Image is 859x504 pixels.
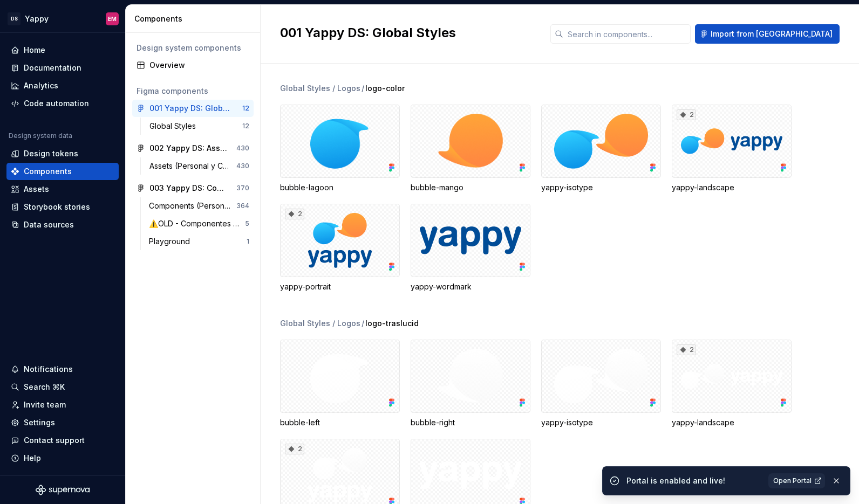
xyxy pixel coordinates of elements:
div: 370 [236,184,249,192]
div: 1 [247,237,249,246]
span: logo-traslucid [365,318,419,329]
div: 002 Yappy DS: Assets [149,143,230,154]
div: Global Styles [149,121,200,132]
div: Assets (Personal y Comercial) [149,161,236,171]
div: 430 [236,144,249,153]
div: Storybook stories [24,202,90,212]
div: Help [24,453,41,464]
div: 2yappy-landscape [672,340,792,428]
a: Analytics [6,77,119,94]
div: 003 Yappy DS: Components [149,183,230,194]
button: Help [6,450,119,467]
a: Components (Personal y Comercial)364 [145,197,254,215]
div: Global Styles / Logos [280,83,360,94]
div: 5 [245,219,249,228]
span: / [362,318,364,329]
a: Global Styles12 [145,118,254,135]
div: 001 Yappy DS: Global Styles [149,103,230,114]
div: DS [8,12,21,25]
a: Settings [6,414,119,431]
button: Search ⌘K [6,378,119,396]
div: yappy-portrait [280,281,400,292]
a: Open Portal [768,473,825,488]
a: Code automation [6,95,119,112]
a: Invite team [6,396,119,413]
a: Documentation [6,59,119,77]
a: Home [6,42,119,59]
svg: Supernova Logo [36,485,90,495]
button: Contact support [6,432,119,449]
div: 12 [242,104,249,113]
a: ⚠️OLD - Componentes Archivados (Personal y Comercial)5 [145,215,254,232]
div: bubble-mango [411,182,530,193]
span: Open Portal [773,477,812,485]
div: yappy-landscape [672,417,792,428]
div: 2 [677,344,696,355]
div: bubble-mango [411,105,530,193]
h2: 001 Yappy DS: Global Styles [280,24,537,42]
button: Notifications [6,361,119,378]
div: Analytics [24,80,58,91]
div: 2yappy-portrait [280,204,400,292]
a: 002 Yappy DS: Assets430 [132,140,254,157]
div: yappy-isotype [541,182,661,193]
a: 003 Yappy DS: Components370 [132,179,254,197]
div: Documentation [24,63,81,73]
div: yappy-landscape [672,182,792,193]
div: Design system data [9,132,72,140]
div: EM [108,15,117,23]
div: 12 [242,122,249,130]
input: Search in components... [563,24,691,44]
a: Storybook stories [6,198,119,216]
div: bubble-right [411,417,530,428]
div: Contact support [24,435,85,446]
a: Data sources [6,216,119,233]
div: Figma components [137,86,249,96]
div: yappy-wordmark [411,281,530,292]
div: 2 [285,209,304,219]
div: Playground [149,236,194,247]
div: Portal is enabled and live! [626,475,762,486]
a: Design tokens [6,145,119,162]
a: Assets [6,181,119,198]
a: Playground1 [145,233,254,250]
a: Components [6,163,119,180]
div: yappy-wordmark [411,204,530,292]
div: Search ⌘K [24,382,65,392]
div: Global Styles / Logos [280,318,360,329]
div: Assets [24,184,49,195]
div: Home [24,45,45,56]
div: 430 [236,162,249,170]
a: Assets (Personal y Comercial)430 [145,157,254,175]
div: Design tokens [24,148,78,159]
div: yappy-isotype [541,417,661,428]
div: Components (Personal y Comercial) [149,201,236,211]
div: Components [24,166,72,177]
div: Data sources [24,219,74,230]
div: 2 [285,444,304,454]
div: bubble-right [411,340,530,428]
div: Settings [24,417,55,428]
span: logo-color [365,83,405,94]
div: bubble-left [280,340,400,428]
div: 2yappy-landscape [672,105,792,193]
button: DSYappyEM [2,7,123,30]
div: yappy-isotype [541,340,661,428]
div: 364 [236,202,249,210]
div: bubble-lagoon [280,182,400,193]
div: 2 [677,109,696,120]
div: Components [134,13,256,24]
div: Overview [149,60,249,71]
button: Import from [GEOGRAPHIC_DATA] [695,24,840,44]
span: / [362,83,364,94]
div: bubble-lagoon [280,105,400,193]
div: bubble-left [280,417,400,428]
a: 001 Yappy DS: Global Styles12 [132,100,254,117]
div: Yappy [25,13,49,24]
div: Notifications [24,364,73,375]
div: yappy-isotype [541,105,661,193]
div: ⚠️OLD - Componentes Archivados (Personal y Comercial) [149,218,245,229]
div: Invite team [24,399,66,410]
div: Design system components [137,43,249,53]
